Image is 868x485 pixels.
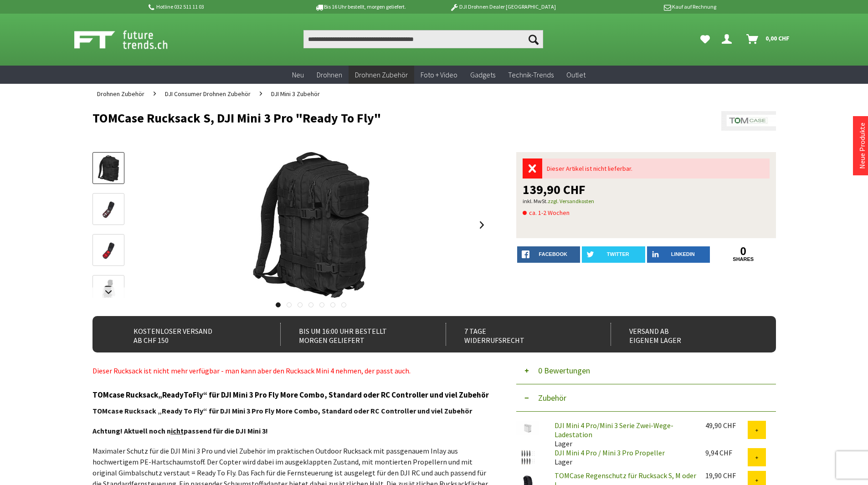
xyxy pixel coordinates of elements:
[671,251,695,257] span: LinkedIn
[647,246,710,263] a: LinkedIn
[765,31,790,46] span: 0,00 CHF
[292,70,304,79] span: Neu
[271,90,320,98] span: DJI Mini 3 Zubehör
[95,155,122,182] img: Vorschau: TOMCase Rucksack S, DJI Mini 3 Pro "Ready To Fly"
[238,152,384,298] img: TOMCase Rucksack S, DJI Mini 3 Pro "Ready To Fly"
[165,90,251,98] span: DJI Consumer Drohnen Zubehör
[523,207,570,218] span: ca. 1-2 Wochen
[696,30,714,48] a: Meine Favoriten
[92,389,489,401] h3: TOMcase Rucksack„ReadyToFly“ für DJI Mini 3 Pro Fly More Combo, Standard oder RC Controller und v...
[516,448,539,466] img: DJI Mini 4 Pro / Mini 3 Pro Propeller
[555,421,673,439] a: DJI Mini 4 Pro/Mini 3 Serie Zwei-Wege-Ladestation
[267,84,324,104] a: DJI Mini 3 Zubehör
[705,421,748,430] div: 49,90 CHF
[502,66,560,84] a: Technik-Trends
[523,183,586,196] span: 139,90 CHF
[524,30,543,48] button: Suchen
[516,357,776,384] button: 0 Bewertungen
[280,323,426,346] div: Bis um 16:00 Uhr bestellt Morgen geliefert
[547,448,698,466] div: Lager
[115,323,261,346] div: Kostenloser Versand ab CHF 150
[92,406,472,415] strong: TOMcase Rucksack „Ready To Fly“ für DJI Mini 3 Pro Fly More Combo, Standard oder RC Controller un...
[611,323,756,346] div: Versand ab eigenem Lager
[547,421,698,448] div: Lager
[566,70,586,79] span: Outlet
[523,196,770,207] p: inkl. MwSt.
[560,66,592,84] a: Outlet
[721,111,776,131] img: TomCase
[317,70,342,79] span: Drohnen
[858,123,867,169] a: Neue Produkte
[92,84,149,104] a: Drohnen Zubehör
[705,471,748,480] div: 19,90 CHF
[743,30,794,48] a: Warenkorb
[446,323,591,346] div: 7 Tage Widerrufsrecht
[303,30,543,48] input: Produkt, Marke, Kategorie, EAN, Artikelnummer…
[310,66,349,84] a: Drohnen
[160,84,255,104] a: DJI Consumer Drohnen Zubehör
[516,421,539,436] img: DJI Mini 4 Pro/Mini 3 Serie Zwei-Wege-Ladestation
[431,1,574,12] p: DJI Drohnen Dealer [GEOGRAPHIC_DATA]
[286,66,310,84] a: Neu
[414,66,464,84] a: Foto + Video
[349,66,414,84] a: Drohnen Zubehör
[97,90,144,98] span: Drohnen Zubehör
[705,448,748,457] div: 9,94 CHF
[607,251,629,257] span: twitter
[574,1,716,12] p: Kauf auf Rechnung
[421,70,457,79] span: Foto + Video
[555,448,665,457] a: DJI Mini 4 Pro / Mini 3 Pro Propeller
[539,251,567,257] span: facebook
[470,70,495,79] span: Gadgets
[718,30,739,48] a: Dein Konto
[516,384,776,412] button: Zubehör
[582,246,645,263] a: twitter
[74,28,188,51] img: Shop Futuretrends - zur Startseite wechseln
[92,366,411,375] span: Dieser Rucksack ist nicht mehr verfügbar - man kann aber den Rucksack Mini 4 nehmen, der passt auch.
[712,246,775,256] a: 0
[712,256,775,262] a: shares
[542,158,770,179] div: Dieser Artikel ist nicht lieferbar.
[289,1,431,12] p: Bis 16 Uhr bestellt, morgen geliefert.
[517,246,580,263] a: facebook
[92,426,268,435] strong: Achtung! Aktuell noch n passend für die DJI Mini 3!
[92,111,639,125] h1: TOMCase Rucksack S, DJI Mini 3 Pro "Ready To Fly"
[147,1,289,12] p: Hotline 032 511 11 03
[355,70,408,79] span: Drohnen Zubehör
[548,198,594,204] a: zzgl. Versandkosten
[464,66,502,84] a: Gadgets
[508,70,554,79] span: Technik-Trends
[171,426,184,435] span: icht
